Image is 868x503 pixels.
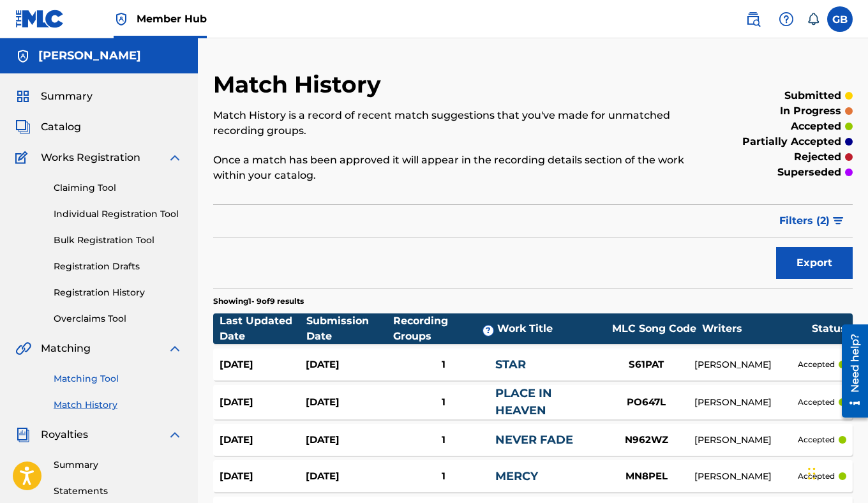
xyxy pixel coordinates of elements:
[220,395,306,410] div: [DATE]
[599,433,694,447] div: N962WZ
[213,108,706,139] p: Match History is a record of recent match suggestions that you've made for unmatched recording gr...
[220,469,306,484] div: [DATE]
[495,386,552,417] a: PLACE IN HEAVEN
[392,357,495,372] div: 1
[15,10,64,28] img: MLC Logo
[774,6,799,32] div: Help
[15,119,31,135] img: Catalog
[832,320,868,423] iframe: Resource Center
[15,119,81,135] a: CatalogCatalog
[745,11,761,27] img: search
[495,469,538,483] a: MERCY
[392,469,495,484] div: 1
[41,89,93,104] span: Summary
[599,357,694,372] div: S61PAT
[827,6,853,32] div: User Menu
[54,207,183,221] a: Individual Registration Tool
[776,247,853,279] button: Export
[54,458,183,472] a: Summary
[780,103,841,119] p: in progress
[167,341,183,356] img: expand
[54,234,183,247] a: Bulk Registration Tool
[41,119,81,135] span: Catalog
[772,205,853,237] button: Filters (2)
[798,434,835,446] p: accepted
[54,181,183,195] a: Claiming Tool
[812,321,846,336] div: Status
[15,89,93,104] a: SummarySummary
[306,433,392,447] div: [DATE]
[213,296,304,307] p: Showing 1 - 9 of 9 results
[392,433,495,447] div: 1
[599,395,694,410] div: PO647L
[306,395,392,410] div: [DATE]
[54,484,183,498] a: Statements
[38,49,141,63] h5: Gabriel Burroughs
[54,372,183,386] a: Matching Tool
[220,357,306,372] div: [DATE]
[784,88,841,103] p: submitted
[606,321,702,336] div: MLC Song Code
[694,396,798,409] div: [PERSON_NAME]
[15,49,31,64] img: Accounts
[791,119,841,134] p: accepted
[306,313,393,344] div: Submission Date
[497,321,606,336] div: Work Title
[15,89,31,104] img: Summary
[483,326,493,336] span: ?
[702,321,812,336] div: Writers
[740,6,766,32] a: Public Search
[495,357,526,372] a: STAR
[54,260,183,273] a: Registration Drafts
[779,11,794,27] img: help
[220,313,306,344] div: Last Updated Date
[15,150,32,165] img: Works Registration
[798,396,835,408] p: accepted
[694,358,798,372] div: [PERSON_NAME]
[306,469,392,484] div: [DATE]
[41,341,91,356] span: Matching
[54,286,183,299] a: Registration History
[54,312,183,326] a: Overclaims Tool
[694,470,798,483] div: [PERSON_NAME]
[15,341,31,356] img: Matching
[54,398,183,412] a: Match History
[777,165,841,180] p: superseded
[41,150,140,165] span: Works Registration
[167,150,183,165] img: expand
[41,427,88,442] span: Royalties
[114,11,129,27] img: Top Rightsholder
[495,433,573,447] a: NEVER FADE
[137,11,207,26] span: Member Hub
[798,359,835,370] p: accepted
[15,427,31,442] img: Royalties
[167,427,183,442] img: expand
[808,454,816,493] div: Drag
[694,433,798,447] div: [PERSON_NAME]
[779,213,830,229] span: Filters ( 2 )
[213,70,387,99] h2: Match History
[220,433,306,447] div: [DATE]
[306,357,392,372] div: [DATE]
[798,470,835,482] p: accepted
[742,134,841,149] p: partially accepted
[213,153,706,183] p: Once a match has been approved it will appear in the recording details section of the work within...
[833,217,844,225] img: filter
[393,313,497,344] div: Recording Groups
[804,442,868,503] iframe: Chat Widget
[392,395,495,410] div: 1
[794,149,841,165] p: rejected
[599,469,694,484] div: MN8PEL
[807,13,819,26] div: Notifications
